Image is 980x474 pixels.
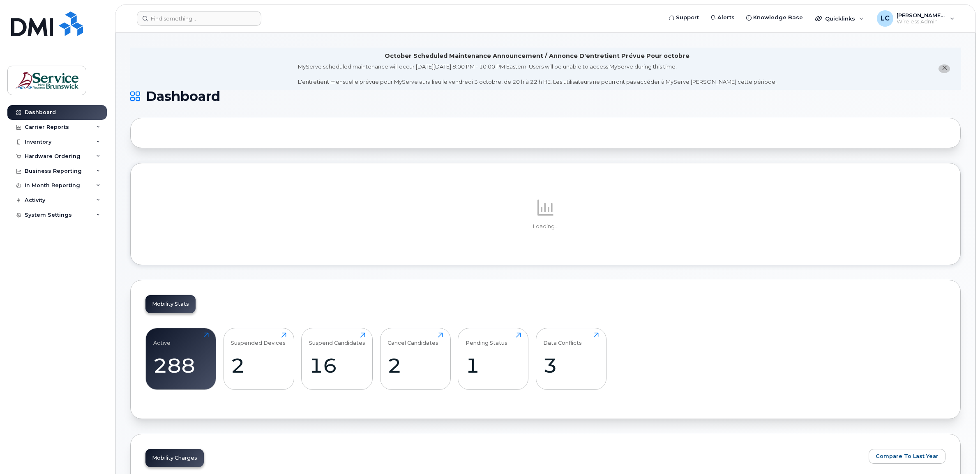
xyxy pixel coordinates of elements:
a: Suspended Devices2 [231,332,286,385]
div: Suspended Devices [231,332,286,346]
a: Pending Status1 [466,332,521,385]
a: Active288 [153,332,209,385]
div: Data Conflicts [543,332,582,346]
div: 2 [231,353,286,378]
button: Compare To Last Year [869,449,945,464]
div: 3 [543,353,599,378]
div: 16 [309,353,365,378]
div: 1 [466,353,521,378]
p: Loading... [145,223,945,230]
span: Compare To Last Year [876,452,938,460]
div: October Scheduled Maintenance Announcement / Annonce D'entretient Prévue Pour octobre [385,52,689,60]
div: MyServe scheduled maintenance will occur [DATE][DATE] 8:00 PM - 10:00 PM Eastern. Users will be u... [298,63,777,86]
div: Pending Status [466,332,507,346]
div: Active [153,332,171,346]
a: Data Conflicts3 [543,332,599,385]
button: close notification [938,64,950,73]
a: Suspend Candidates16 [309,332,365,385]
a: Cancel Candidates2 [387,332,443,385]
span: Dashboard [146,90,220,103]
div: 2 [387,353,443,378]
div: 288 [153,353,209,378]
div: Suspend Candidates [309,332,365,346]
div: Cancel Candidates [387,332,438,346]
